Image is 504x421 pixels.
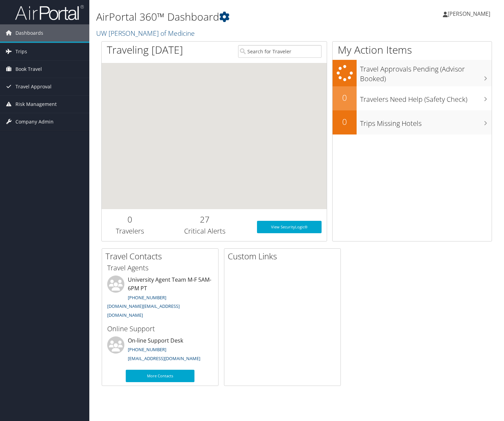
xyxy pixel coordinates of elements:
h3: Travelers Need Help (Safety Check) [360,91,492,104]
h2: Travel Contacts [105,250,218,262]
h3: Trips Missing Hotels [360,115,492,128]
h1: Traveling [DATE] [107,43,183,57]
a: [EMAIL_ADDRESS][DOMAIN_NAME] [128,355,200,361]
h1: My Action Items [333,43,492,57]
span: Risk Management [15,96,57,113]
span: Trips [15,43,27,60]
h3: Travelers [107,226,153,236]
span: Book Travel [15,61,42,78]
h2: 27 [163,214,247,225]
span: [PERSON_NAME] [448,10,490,18]
h3: Online Support [107,324,213,334]
h2: Custom Links [228,250,340,262]
h3: Travel Agents [107,263,213,273]
h2: 0 [333,92,357,104]
input: Search for Traveler [238,45,322,58]
li: On-line Support Desk [104,336,216,365]
span: Travel Approval [15,78,52,95]
img: airportal-logo.png [15,4,84,21]
a: Travel Approvals Pending (Advisor Booked) [333,60,492,86]
a: [PHONE_NUMBER] [128,294,166,301]
h2: 0 [107,214,153,225]
a: More Contacts [126,370,194,382]
li: University Agent Team M-F 5AM-6PM PT [104,276,216,321]
a: [PHONE_NUMBER] [128,346,166,353]
a: 0Travelers Need Help (Safety Check) [333,86,492,110]
a: UW [PERSON_NAME] of Medicine [96,29,197,38]
a: 0Trips Missing Hotels [333,110,492,134]
h2: 0 [333,116,357,128]
a: [PERSON_NAME] [443,3,497,24]
span: Dashboards [15,24,43,42]
h1: AirPortal 360™ Dashboard [96,10,363,24]
h3: Travel Approvals Pending (Advisor Booked) [360,61,492,84]
a: [DOMAIN_NAME][EMAIL_ADDRESS][DOMAIN_NAME] [107,303,180,318]
span: Company Admin [15,113,54,130]
h3: Critical Alerts [163,226,247,236]
a: View SecurityLogic® [257,221,322,233]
